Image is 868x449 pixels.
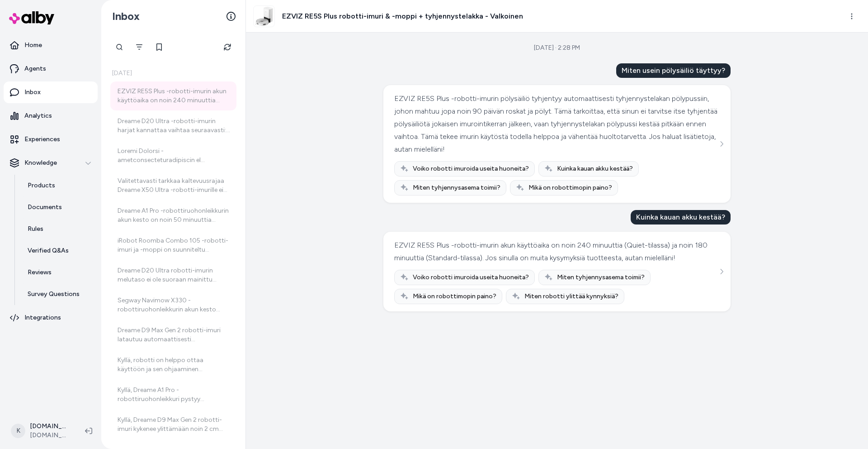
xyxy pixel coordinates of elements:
p: Home [24,41,42,50]
h2: Inbox [112,10,140,23]
div: Kuinka kauan akku kestää? [631,210,731,224]
a: Valitettavasti tarkkaa kaltevuusrajaa Dreame X50 Ultra -robotti-imurille ei ole erikseen ilmoitet... [110,171,236,200]
span: Kuinka kauan akku kestää? [557,164,633,173]
a: Loremi Dolorsi -ametconsecteturadipiscin el seddoeiusm tempor incididuntutla, etdol magnaa enimad... [110,141,236,170]
a: Agents [4,58,98,80]
p: Products [28,181,55,190]
a: Products [19,175,98,196]
button: Refresh [218,38,236,56]
p: Rules [28,224,43,234]
div: Loremi Dolorsi -ametconsecteturadipiscin el seddoeiusm tempor incididuntutla, etdol magnaa enimad... [118,147,231,165]
div: EZVIZ RE5S Plus -robotti-imurin pölysäiliö tyhjentyy automaattisesti tyhjennystelakan pölypussiin... [394,92,717,156]
p: Documents [28,203,62,212]
div: EZVIZ RE5S Plus -robotti-imurin akun käyttöaika on noin 240 minuuttia (Quiet-tilassa) ja noin 180... [394,239,717,264]
a: iRobot Roomba Combo 105 -robotti-imuri ja -moppi on suunniteltu tehokkaaksi, ja sen imuteho on er... [110,231,236,260]
a: Dreame D20 Ultra -robotti-imurin harjat kannattaa vaihtaa seuraavasti: - Pääharja: noin 3–6 kuuka... [110,111,236,140]
a: Survey Questions [19,283,98,305]
span: Mikä on robottimopin paino? [413,292,496,301]
div: EZVIZ RE5S Plus -robotti-imurin akun käyttöaika on noin 240 minuuttia (Quiet-tilassa) ja noin 180... [118,87,231,105]
a: Integrations [4,307,98,329]
span: Miten tyhjennysasema toimii? [413,183,500,192]
span: Miten robotti ylittää kynnyksiä? [524,292,618,301]
a: EZVIZ RE5S Plus -robotti-imurin akun käyttöaika on noin 240 minuuttia (Quiet-tilassa) ja noin 180... [110,81,236,110]
div: Kyllä, Dreame D9 Max Gen 2 robotti-imuri kykenee ylittämään noin 2 cm korkuiset kynnykset. Se on ... [118,416,231,434]
p: [DATE] [110,69,236,78]
a: Dreame D9 Max Gen 2 robotti-imuri latautuu automaattisesti latausasemallaan. Kun akun varaus alka... [110,320,236,349]
a: Inbox [4,81,98,103]
div: [DATE] · 2:28 PM [534,43,580,53]
img: alby Logo [9,11,54,24]
p: Survey Questions [28,290,80,299]
span: Mikä on robottimopin paino? [528,183,612,192]
button: Filter [130,38,148,56]
a: Documents [19,196,98,218]
a: Analytics [4,105,98,127]
span: [DOMAIN_NAME] [30,431,71,440]
div: iRobot Roomba Combo 105 -robotti-imuri ja -moppi on suunniteltu tehokkaaksi, ja sen imuteho on er... [118,236,231,254]
p: [DOMAIN_NAME] Shopify [30,422,71,431]
div: Valitettavasti tarkkaa kaltevuusrajaa Dreame X50 Ultra -robotti-imurille ei ole erikseen ilmoitet... [118,177,231,195]
p: Verified Q&As [28,246,69,255]
p: Experiences [24,135,60,144]
div: Miten usein pölysäiliö täyttyy? [616,63,731,78]
a: Experiences [4,129,98,150]
a: Segway Navimow X330 -robottiruohonleikkurin akun kesto riippuu käytöstä ja nurmikon olosuhteista,... [110,291,236,320]
a: Dreame A1 Pro -robottiruohonleikkurin akun kesto on noin 50 minuuttia yhdellä latauksella. Lataus... [110,201,236,230]
a: Rules [19,218,98,240]
p: Knowledge [24,158,57,167]
button: See more [716,266,727,277]
div: Dreame D20 Ultra robotti-imurin melutaso ei ole suoraan mainittu tuotetiedoissa. Yleisesti ottaen... [118,266,231,284]
a: Dreame D20 Ultra robotti-imurin melutaso ei ole suoraan mainittu tuotetiedoissa. Yleisesti ottaen... [110,261,236,290]
div: Dreame A1 Pro -robottiruohonleikkurin akun kesto on noin 50 minuuttia yhdellä latauksella. Lataus... [118,206,231,224]
a: Kyllä, Dreame D9 Max Gen 2 robotti-imuri kykenee ylittämään noin 2 cm korkuiset kynnykset. Se on ... [110,410,236,439]
span: Voiko robotti imuroida useita huoneita? [413,164,529,173]
p: Reviews [28,268,52,277]
a: Verified Q&As [19,240,98,262]
div: Kyllä, Dreame A1 Pro -robottiruohonleikkuri pystyy leikkaamaan useita erillisiä leikkuualueita. J... [118,386,231,404]
div: Kyllä, robotti on helppo ottaa käyttöön ja sen ohjaaminen mobiilisovelluksella on vaivatonta. [118,356,231,374]
p: Agents [24,64,46,73]
button: Knowledge [4,152,98,174]
p: Analytics [24,111,52,120]
div: Segway Navimow X330 -robottiruohonleikkurin akun kesto riippuu käytöstä ja nurmikon olosuhteista,... [118,296,231,314]
a: Home [4,34,98,56]
div: Dreame D9 Max Gen 2 robotti-imuri latautuu automaattisesti latausasemallaan. Kun akun varaus alka... [118,326,231,344]
img: EZVIZ_RE5S_Plus_main_1.jpg [254,6,274,27]
span: Voiko robotti imuroida useita huoneita? [413,273,529,282]
a: Kyllä, robotti on helppo ottaa käyttöön ja sen ohjaaminen mobiilisovelluksella on vaivatonta. [110,350,236,379]
h3: EZVIZ RE5S Plus robotti-imuri & -moppi + tyhjennystelakka - Valkoinen [282,11,523,22]
span: K [11,424,25,438]
div: Dreame D20 Ultra -robotti-imurin harjat kannattaa vaihtaa seuraavasti: - Pääharja: noin 3–6 kuuka... [118,117,231,135]
a: Reviews [19,262,98,283]
span: Miten tyhjennysasema toimii? [557,273,645,282]
a: Kyllä, Dreame A1 Pro -robottiruohonleikkuri pystyy leikkaamaan useita erillisiä leikkuualueita. J... [110,380,236,409]
button: K[DOMAIN_NAME] Shopify[DOMAIN_NAME] [5,416,78,445]
p: Inbox [24,88,41,97]
p: Integrations [24,313,61,322]
button: See more [716,139,727,149]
